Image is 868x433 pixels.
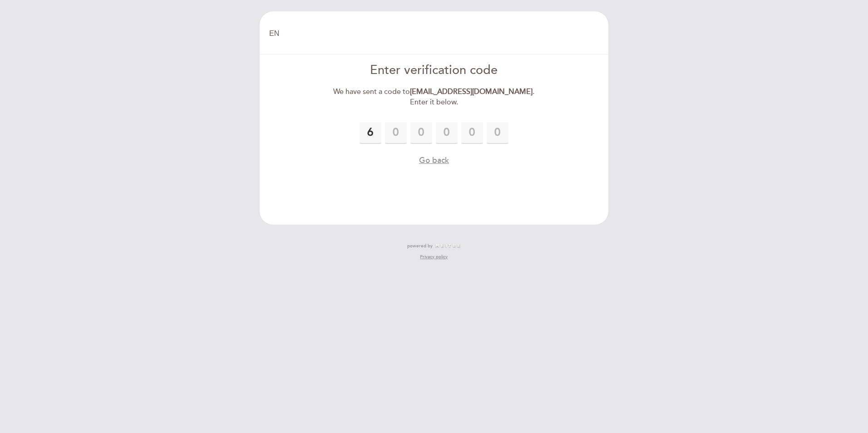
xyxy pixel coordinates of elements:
[330,62,538,79] div: Enter verification code
[436,122,458,144] input: 0
[410,87,533,96] strong: [EMAIL_ADDRESS][DOMAIN_NAME]
[407,243,461,249] a: powered by
[407,243,433,249] span: powered by
[419,155,449,166] button: Go back
[410,122,432,144] input: 0
[487,122,508,144] input: 0
[330,87,538,108] div: We have sent a code to . Enter it below.
[435,244,461,248] img: MEITRE
[420,254,448,260] a: Privacy policy
[461,122,483,144] input: 0
[385,122,407,144] input: 0
[360,122,381,144] input: 0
